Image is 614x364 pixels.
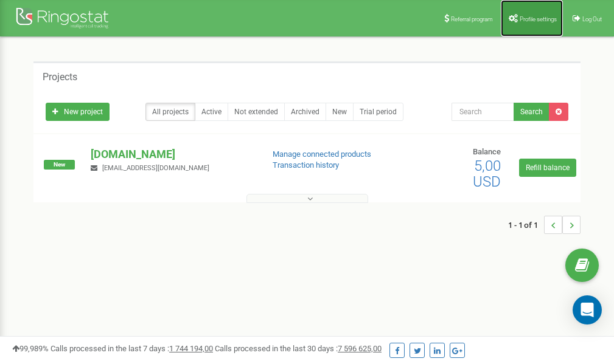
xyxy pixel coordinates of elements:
[46,103,110,121] a: New project
[508,204,581,246] nav: ...
[44,160,75,170] span: New
[582,16,602,22] span: Log Out
[520,16,557,22] span: Profile settings
[169,344,213,353] u: 1 744 194,00
[215,344,382,353] span: Calls processed in the last 30 days :
[273,149,371,159] a: Manage connected products
[473,147,501,156] span: Balance
[473,157,501,190] span: 5,00 USD
[508,216,544,234] span: 1 - 1 of 1
[353,103,403,121] a: Trial period
[91,146,253,162] p: [DOMAIN_NAME]
[12,344,49,353] span: 99,989%
[338,344,382,353] u: 7 596 625,00
[102,164,209,172] span: [EMAIL_ADDRESS][DOMAIN_NAME]
[273,160,339,170] a: Transaction history
[43,72,77,83] h5: Projects
[514,103,549,121] button: Search
[452,103,514,121] input: Search
[51,344,213,353] span: Calls processed in the last 7 days :
[519,159,576,177] a: Refill balance
[228,103,285,121] a: Not extended
[573,295,602,325] div: Open Intercom Messenger
[145,103,195,121] a: All projects
[326,103,354,121] a: New
[284,103,326,121] a: Archived
[195,103,228,121] a: Active
[451,16,493,22] span: Referral program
